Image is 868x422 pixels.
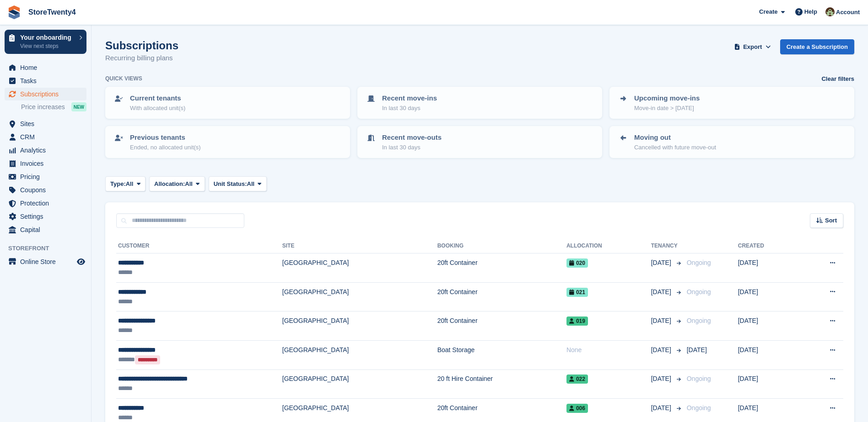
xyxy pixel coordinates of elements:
span: 021 [566,288,588,297]
p: Recent move-ins [382,93,437,104]
th: Site [282,239,437,253]
td: [GEOGRAPHIC_DATA] [282,253,437,283]
p: Recent move-outs [382,132,442,143]
a: menu [5,131,86,143]
td: [GEOGRAPHIC_DATA] [282,311,437,341]
td: 20ft Container [437,282,566,311]
a: Preview store [75,256,86,267]
p: Upcoming move-ins [634,93,700,104]
a: Previous tenants Ended, no allocated unit(s) [106,127,349,157]
a: Create a Subscription [780,39,854,54]
a: menu [5,197,86,210]
span: Subscriptions [20,88,75,100]
span: [DATE] [651,403,673,413]
th: Allocation [566,239,651,253]
a: menu [5,184,86,196]
span: 006 [566,404,588,413]
button: Unit Status: All [209,176,267,191]
th: Booking [437,239,566,253]
img: Lee Hanlon [825,7,835,16]
span: Export [743,42,762,52]
span: 020 [566,258,588,268]
span: [DATE] [651,258,673,268]
span: Ongoing [687,375,711,382]
img: stora-icon-8386f47178a22dfd0bd8f6a31ec36ba5ce8667c1dd55bd0f319d3a0aa187defe.svg [7,5,21,19]
p: In last 30 days [382,104,437,113]
td: 20ft Container [437,311,566,341]
span: All [247,179,255,189]
span: Invoices [20,157,75,170]
span: Help [804,7,817,16]
span: Account [836,8,860,17]
span: Ongoing [687,317,711,324]
span: CRM [20,131,75,143]
h6: Quick views [105,74,142,83]
span: Tasks [20,74,75,87]
p: Your onboarding [20,34,75,41]
a: Moving out Cancelled with future move-out [610,127,853,157]
p: Ended, no allocated unit(s) [130,143,201,152]
td: 20ft Container [437,253,566,283]
span: [DATE] [651,316,673,326]
span: Sort [825,216,837,225]
span: 019 [566,316,588,326]
span: Capital [20,223,75,236]
p: Current tenants [130,93,185,104]
a: menu [5,255,86,268]
td: [DATE] [738,282,799,311]
a: menu [5,144,86,157]
a: menu [5,88,86,100]
span: Analytics [20,144,75,157]
a: menu [5,223,86,236]
a: menu [5,74,86,87]
span: [DATE] [687,346,707,353]
th: Tenancy [651,239,683,253]
span: All [185,179,193,189]
td: [DATE] [738,311,799,341]
p: Move-in date > [DATE] [634,104,700,113]
span: [DATE] [651,287,673,297]
span: 022 [566,375,588,384]
span: Online Store [20,255,75,268]
a: menu [5,210,86,223]
p: Cancelled with future move-out [634,143,716,152]
div: NEW [71,102,86,111]
span: Settings [20,210,75,223]
td: [DATE] [738,340,799,369]
a: Recent move-ins In last 30 days [358,88,601,118]
a: Recent move-outs In last 30 days [358,127,601,157]
span: Pricing [20,170,75,183]
a: menu [5,170,86,183]
a: Current tenants With allocated unit(s) [106,88,349,118]
span: All [126,179,134,189]
span: Type: [110,179,126,189]
a: menu [5,157,86,170]
td: [GEOGRAPHIC_DATA] [282,282,437,311]
p: Recurring billing plans [105,53,178,63]
span: [DATE] [651,345,673,355]
td: 20 ft Hire Container [437,369,566,399]
button: Export [733,39,773,54]
p: Previous tenants [130,132,201,143]
td: Boat Storage [437,340,566,369]
span: Create [759,7,777,16]
button: Type: All [105,176,146,191]
span: Home [20,61,75,74]
p: With allocated unit(s) [130,104,185,113]
a: menu [5,61,86,74]
div: None [566,345,651,355]
a: Price increases NEW [21,102,86,112]
span: Ongoing [687,259,711,266]
a: Upcoming move-ins Move-in date > [DATE] [610,88,853,118]
p: In last 30 days [382,143,442,152]
td: [DATE] [738,253,799,283]
td: [DATE] [738,369,799,399]
a: Your onboarding View next steps [5,30,86,54]
td: [GEOGRAPHIC_DATA] [282,369,437,399]
a: menu [5,117,86,130]
span: Coupons [20,184,75,196]
a: Clear filters [821,74,854,84]
button: Allocation: All [149,176,205,191]
span: Unit Status: [214,179,247,189]
span: Ongoing [687,404,711,411]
